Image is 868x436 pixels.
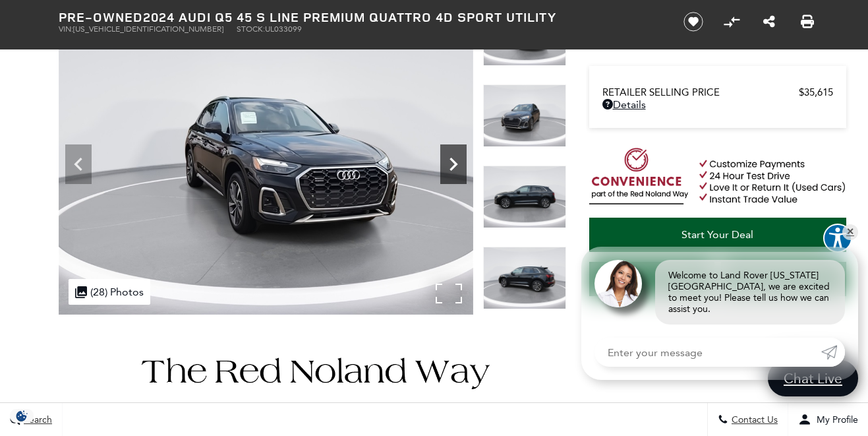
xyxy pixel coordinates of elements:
[722,12,741,32] button: Compare Vehicle
[59,10,662,24] h1: 2024 Audi Q5 45 S line Premium quattro 4D Sport Utility
[440,144,467,184] div: Next
[679,11,708,32] button: Save vehicle
[483,166,566,228] img: Used 2024 Brilliant Black Audi 45 S line Premium image 5
[483,84,566,147] img: Used 2024 Brilliant Black Audi 45 S line Premium image 4
[823,224,852,253] button: Explore your accessibility options
[594,338,821,367] input: Enter your message
[823,224,852,255] aside: Accessibility Help Desk
[681,228,753,241] span: Start Your Deal
[483,247,566,309] img: Used 2024 Brilliant Black Audi 45 S line Premium image 6
[788,403,868,436] button: Open user profile menu
[69,279,150,305] div: (28) Photos
[602,98,833,111] a: Details
[821,338,845,367] a: Submit
[763,14,775,30] a: Share this Pre-Owned 2024 Audi Q5 45 S line Premium quattro 4D Sport Utility
[801,14,814,30] a: Print this Pre-Owned 2024 Audi Q5 45 S line Premium quattro 4D Sport Utility
[59,24,73,34] span: VIN:
[73,24,223,34] span: [US_VEHICLE_IDENTIFICATION_NUMBER]
[602,86,799,98] span: Retailer Selling Price
[7,409,37,423] section: Click to Open Cookie Consent Modal
[237,24,265,34] span: Stock:
[811,414,858,425] span: My Profile
[65,144,92,184] div: Previous
[59,8,143,26] strong: Pre-Owned
[728,414,778,425] span: Contact Us
[655,260,845,325] div: Welcome to Land Rover [US_STATE][GEOGRAPHIC_DATA], we are excited to meet you! Please tell us how...
[799,86,833,98] span: $35,615
[589,218,846,252] a: Start Your Deal
[602,86,833,98] a: Retailer Selling Price $35,615
[59,3,473,315] img: Used 2024 Brilliant Black Audi 45 S line Premium image 3
[594,260,642,307] img: Agent profile photo
[265,24,302,34] span: UL033099
[7,409,37,423] img: Opt-Out Icon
